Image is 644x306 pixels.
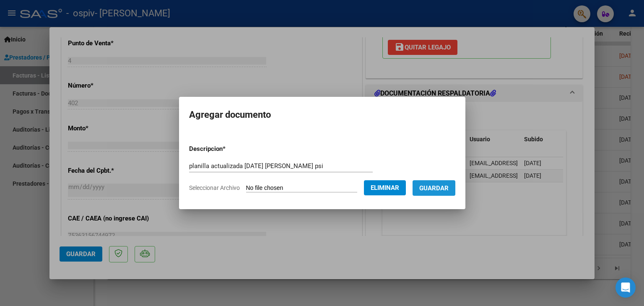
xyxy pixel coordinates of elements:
[189,107,455,123] h2: Agregar documento
[371,184,399,192] span: Eliminar
[419,184,449,192] span: Guardar
[364,180,406,195] button: Eliminar
[615,277,636,298] div: Open Intercom Messenger
[413,180,455,196] button: Guardar
[189,144,269,154] p: Descripcion
[189,184,240,191] span: Seleccionar Archivo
